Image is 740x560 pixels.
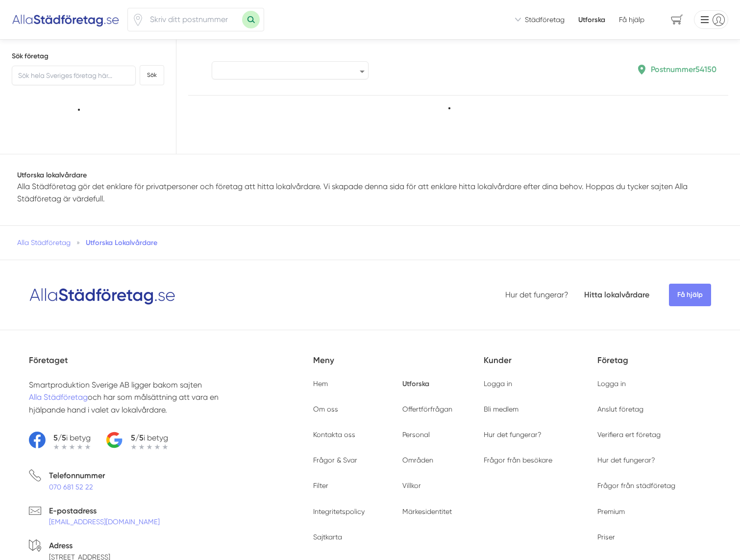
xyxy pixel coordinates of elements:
[597,431,661,438] a: Verifiera ert företag
[49,505,160,517] p: E-postadress
[313,482,328,489] a: Filter
[313,380,328,388] a: Hem
[29,469,41,482] svg: Telefon
[484,405,518,413] a: Bli medlem
[402,508,452,515] a: Märkesidentitet
[651,63,716,75] p: Postnummer 54150
[49,518,160,526] a: [EMAIL_ADDRESS][DOMAIN_NAME]
[132,14,144,26] svg: Pin / Karta
[597,405,643,413] a: Anslut företag
[76,238,80,247] span: »
[669,284,711,306] span: Få hjälp
[29,284,176,306] img: Logotyp Alla Städföretag
[484,354,597,379] h5: Kunder
[242,11,260,28] button: Sök med postnummer
[584,290,649,299] a: Hitta lokalvårdare
[313,533,342,541] a: Sajtkarta
[313,456,357,464] a: Frågor & Svar
[597,456,655,464] a: Hur det fungerar?
[140,65,164,85] button: Sök
[597,508,625,515] a: Premium
[17,239,71,246] a: Alla Städföretag
[597,533,615,541] a: Priser
[106,432,168,450] a: 5/5i betyg
[132,14,144,26] span: Klicka för att använda din position.
[313,431,355,438] a: Kontakta oss
[402,456,433,464] a: Områden
[597,354,711,379] h5: Företag
[578,15,605,24] a: Utforska
[619,15,644,24] span: Få hjälp
[597,380,626,388] a: Logga in
[17,170,723,180] h1: Utforska lokalvårdare
[12,51,164,61] h5: Sök företag
[484,380,512,388] a: Logga in
[505,290,568,299] a: Hur det fungerar?
[144,8,242,31] input: Skriv ditt postnummer
[131,432,168,444] p: i betyg
[49,539,110,552] p: Adress
[313,354,484,379] h5: Meny
[484,456,552,464] a: Frågor från besökare
[17,180,723,205] p: Alla Städföretag gör det enklare för privatpersoner och företag att hitta lokalvårdare. Vi skapad...
[29,354,313,379] h5: Företaget
[402,431,430,438] a: Personal
[131,433,144,442] strong: 5/5
[313,405,338,413] a: Om oss
[49,469,105,482] p: Telefonnummer
[49,483,93,491] a: 070 681 52 22
[12,12,120,27] img: Alla Städföretag
[484,431,542,438] a: Hur det fungerar?
[402,482,421,489] a: Villkor
[29,379,248,416] p: Smartproduktion Sverige AB ligger bakom sajten och har som målsättning att vara en hjälpande hand...
[29,392,88,402] a: Alla Städföretag
[12,66,136,85] input: Sök hela Sveriges företag här...
[525,15,565,24] span: Städföretag
[664,11,690,28] span: navigation-cart
[53,432,91,444] p: i betyg
[402,405,452,413] a: Offertförfrågan
[53,433,66,442] strong: 5/5
[597,482,675,489] a: Frågor från städföretag
[402,379,429,388] a: Utforska
[17,238,723,247] nav: Breadcrumb
[29,432,91,450] a: 5/5i betyg
[313,508,365,515] a: Integritetspolicy
[86,238,157,247] a: Utforska Lokalvårdare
